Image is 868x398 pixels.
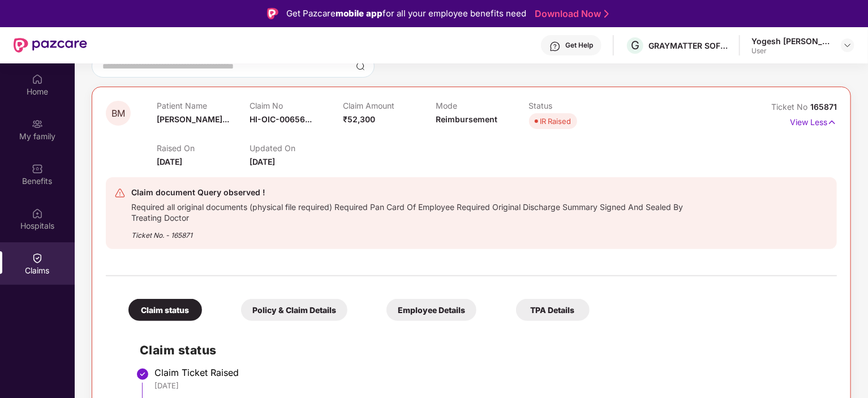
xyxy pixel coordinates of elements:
div: Get Help [565,41,593,50]
p: Mode [436,101,528,110]
p: Patient Name [157,101,250,110]
span: Ticket No [771,102,810,112]
img: svg+xml;base64,PHN2ZyBpZD0iQ2xhaW0iIHhtbG5zPSJodHRwOi8vd3d3LnczLm9yZy8yMDAwL3N2ZyIgd2lkdGg9IjIwIi... [32,253,43,264]
div: TPA Details [516,299,590,321]
div: Policy & Claim Details [241,299,347,321]
h2: Claim status [140,341,826,360]
img: svg+xml;base64,PHN2ZyB4bWxucz0iaHR0cDovL3d3dy53My5vcmcvMjAwMC9zdmciIHdpZHRoPSIyNCIgaGVpZ2h0PSIyNC... [114,187,126,199]
img: New Pazcare Logo [14,38,87,53]
span: HI-OIC-00656... [250,114,312,124]
img: svg+xml;base64,PHN2ZyBpZD0iQmVuZWZpdHMiIHhtbG5zPSJodHRwOi8vd3d3LnczLm9yZy8yMDAwL3N2ZyIgd2lkdGg9Ij... [32,163,43,174]
img: svg+xml;base64,PHN2ZyB3aWR0aD0iMjAiIGhlaWdodD0iMjAiIHZpZXdCb3g9IjAgMCAyMCAyMCIgZmlsbD0ibm9uZSIgeG... [32,118,43,130]
img: svg+xml;base64,PHN2ZyBpZD0iU2VhcmNoLTMyeDMyIiB4bWxucz0iaHR0cDovL3d3dy53My5vcmcvMjAwMC9zdmciIHdpZH... [356,62,365,71]
p: View Less [790,113,837,129]
div: Get Pazcare for all your employee benefits need [286,7,526,20]
div: GRAYMATTER SOFTWARE SERVICES PRIVATE LIMITED [648,40,728,51]
img: svg+xml;base64,PHN2ZyBpZD0iU3RlcC1Eb25lLTMyeDMyIiB4bWxucz0iaHR0cDovL3d3dy53My5vcmcvMjAwMC9zdmciIH... [136,367,149,381]
span: BM [111,109,125,118]
span: ₹52,300 [343,114,375,124]
img: Logo [267,8,278,19]
span: G [631,38,639,52]
span: [DATE] [250,157,275,166]
div: Required all original documents (physical file required) Required Pan Card Of Employee Required O... [131,199,710,223]
div: Claim status [128,299,202,321]
img: svg+xml;base64,PHN2ZyB4bWxucz0iaHR0cDovL3d3dy53My5vcmcvMjAwMC9zdmciIHdpZHRoPSIxNyIgaGVpZ2h0PSIxNy... [827,116,837,129]
p: Status [529,101,622,110]
div: Yogesh [PERSON_NAME] [751,36,831,46]
strong: mobile app [336,8,383,19]
p: Raised On [157,143,250,153]
span: [DATE] [157,157,182,166]
div: Ticket No. - 165871 [131,223,710,241]
p: Updated On [250,143,342,153]
img: svg+xml;base64,PHN2ZyBpZD0iRHJvcGRvd24tMzJ4MzIiIHhtbG5zPSJodHRwOi8vd3d3LnczLm9yZy8yMDAwL3N2ZyIgd2... [843,41,852,50]
div: Employee Details [386,299,476,321]
div: Claim document Query observed ! [131,186,710,199]
div: [DATE] [154,380,826,391]
img: svg+xml;base64,PHN2ZyBpZD0iSGVscC0zMngzMiIgeG1sbnM9Imh0dHA6Ly93d3cudzMub3JnLzIwMDAvc3ZnIiB3aWR0aD... [549,41,561,52]
img: svg+xml;base64,PHN2ZyBpZD0iSG9zcGl0YWxzIiB4bWxucz0iaHR0cDovL3d3dy53My5vcmcvMjAwMC9zdmciIHdpZHRoPS... [32,208,43,219]
span: 165871 [810,102,837,112]
div: Claim Ticket Raised [154,367,826,378]
p: Claim No [250,101,342,110]
img: Stroke [604,8,609,20]
span: Reimbursement [436,114,497,124]
img: svg+xml;base64,PHN2ZyBpZD0iSG9tZSIgeG1sbnM9Imh0dHA6Ly93d3cudzMub3JnLzIwMDAvc3ZnIiB3aWR0aD0iMjAiIG... [32,74,43,85]
span: [PERSON_NAME]... [157,114,229,124]
div: IR Raised [540,115,571,127]
a: Download Now [535,8,605,20]
div: User [751,46,831,55]
p: Claim Amount [343,101,436,110]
